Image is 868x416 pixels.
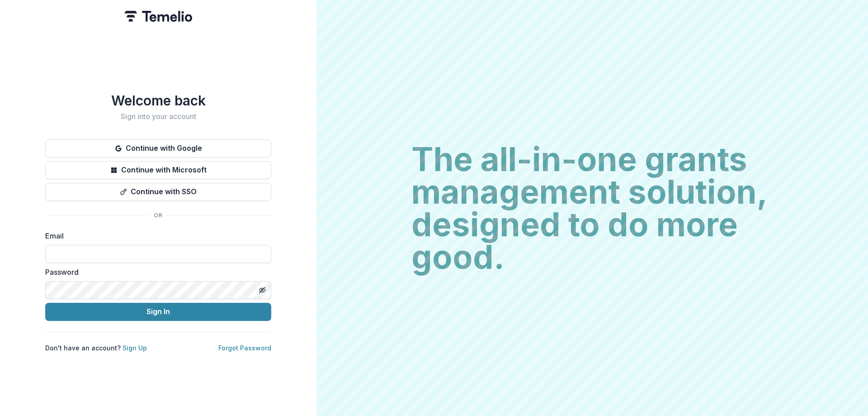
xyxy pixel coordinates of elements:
a: Sign Up [123,344,147,352]
h1: Welcome back [45,92,271,109]
button: Continue with Microsoft [45,161,271,179]
p: Don't have an account? [45,343,147,353]
img: Temelio [124,11,192,22]
label: Password [45,267,266,277]
label: Email [45,230,266,241]
button: Continue with SSO [45,183,271,201]
a: Forgot Password [218,344,271,352]
h2: Sign into your account [45,112,271,121]
button: Sign In [45,303,271,321]
button: Continue with Google [45,139,271,158]
button: Toggle password visibility [255,283,269,297]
